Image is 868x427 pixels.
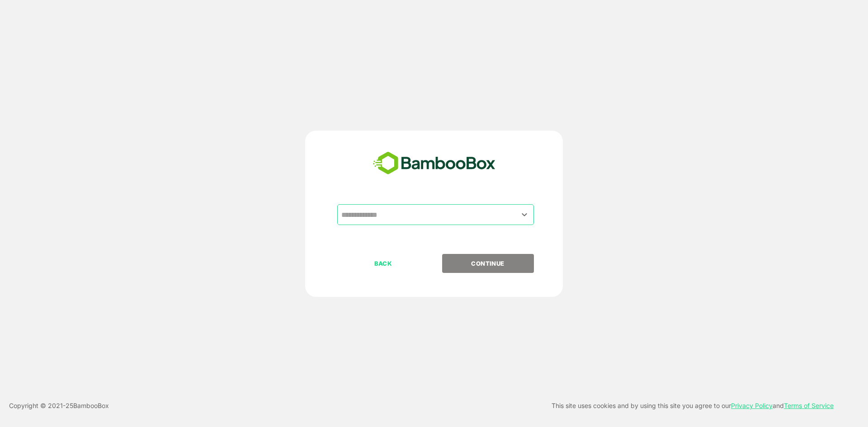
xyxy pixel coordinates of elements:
button: Open [519,208,531,221]
p: CONTINUE [443,258,533,268]
button: CONTINUE [442,254,534,273]
a: Privacy Policy [731,402,773,409]
img: bamboobox [368,149,500,178]
p: BACK [338,258,429,268]
button: BACK [337,254,429,273]
p: Copyright © 2021- 25 BambooBox [9,400,109,411]
p: This site uses cookies and by using this site you agree to our and [552,400,834,411]
a: Terms of Service [784,402,834,409]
